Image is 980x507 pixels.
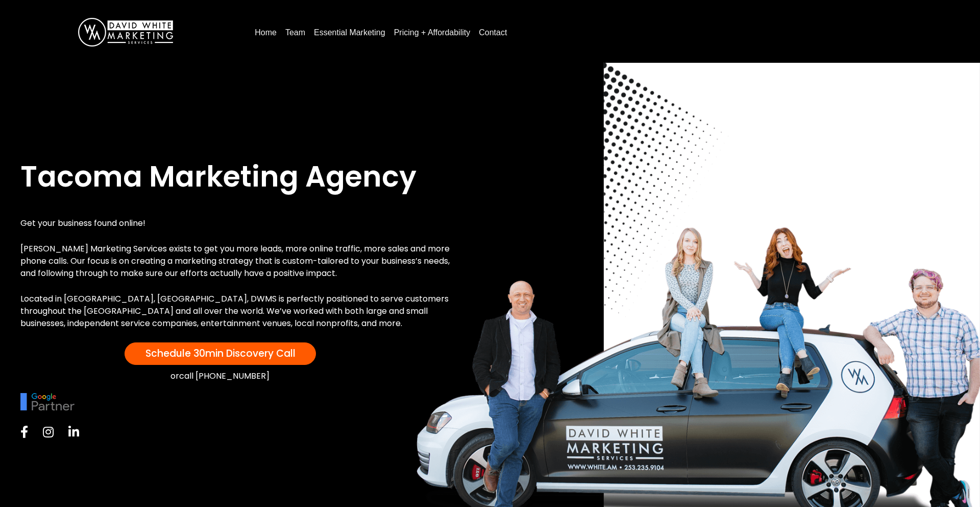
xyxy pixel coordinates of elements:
a: Schedule 30min Discovery Call [125,342,316,365]
a: Essential Marketing [310,25,389,41]
a: DavidWhite-Marketing-Logo [78,27,173,36]
a: call [PHONE_NUMBER] [179,370,269,382]
div: or [20,370,420,383]
img: DavidWhite-Marketing-Logo [78,18,173,47]
img: google-partner [20,393,75,410]
span: Schedule 30min Discovery Call [145,347,296,360]
a: Pricing + Affordability [390,25,475,41]
p: Located in [GEOGRAPHIC_DATA], [GEOGRAPHIC_DATA], DWMS is perfectly positioned to serve customers ... [20,293,460,330]
p: Get your business found online! [20,217,460,229]
span: Tacoma Marketing Agency [20,156,416,197]
p: [PERSON_NAME] Marketing Services exists to get you more leads, more online traffic, more sales an... [20,243,460,280]
a: Contact [475,25,511,41]
a: Team [281,25,309,41]
a: Home [251,25,281,41]
nav: Menu [251,24,960,41]
picture: google-partner [20,397,75,405]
